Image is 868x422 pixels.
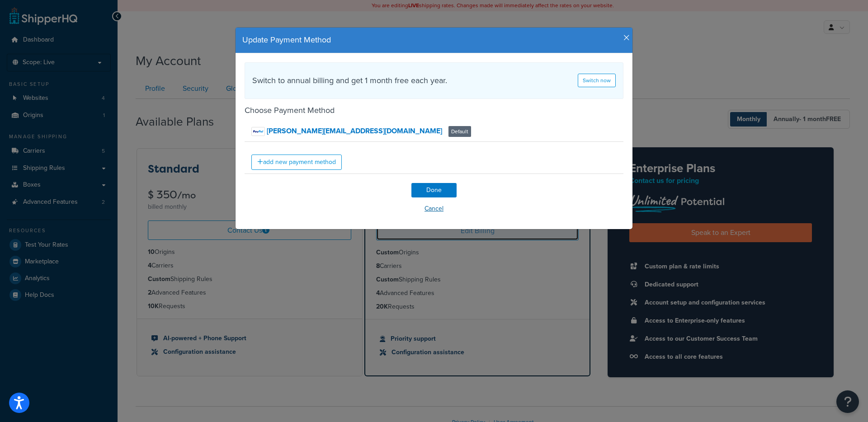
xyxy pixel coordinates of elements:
h4: Choose Payment Method [245,104,623,117]
a: [PERSON_NAME][EMAIL_ADDRESS][DOMAIN_NAME] [251,126,444,136]
h4: Switch to annual billing and get 1 month free each year. [252,75,447,87]
h4: Update Payment Method [242,34,626,46]
img: paypal.png [251,127,265,136]
strong: [PERSON_NAME][EMAIL_ADDRESS][DOMAIN_NAME] [267,126,442,136]
a: add new payment method [251,155,342,170]
button: Cancel [245,202,623,216]
a: Switch now [578,74,616,87]
span: Default [448,126,471,137]
input: Done [411,183,457,197]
